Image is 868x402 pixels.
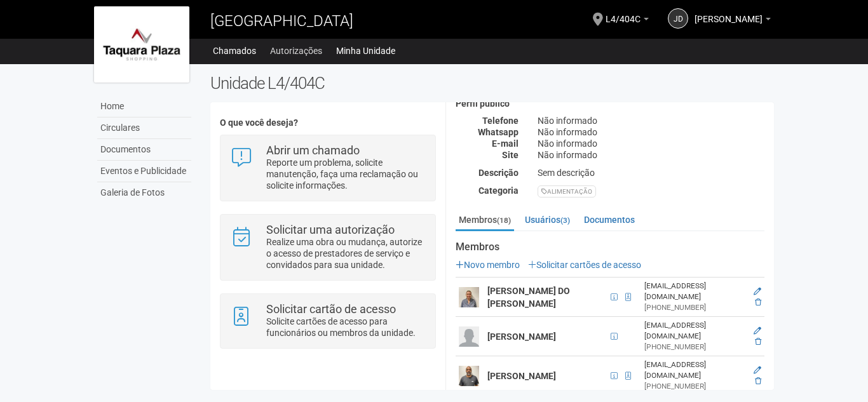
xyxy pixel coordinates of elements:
[270,42,322,60] a: Autorizações
[97,96,191,117] a: Home
[456,260,520,270] a: Novo membro
[220,118,435,128] h4: O que você deseja?
[266,302,396,316] strong: Solicitar cartão de acesso
[210,12,353,30] span: [GEOGRAPHIC_DATA]
[210,74,774,93] h2: Unidade L4/404C
[755,377,761,385] a: Excluir membro
[644,342,743,352] div: [PHONE_NUMBER]
[230,304,425,338] a: Solicitar cartão de acesso Solicite cartões de acesso para funcionários ou membros da unidade.
[668,8,688,29] a: jd
[606,16,649,26] a: L4/404C
[336,42,395,60] a: Minha Unidade
[456,99,764,109] h4: Perfil público
[560,216,570,225] small: (3)
[528,149,774,161] div: Não informado
[230,224,425,271] a: Solicitar uma autorização Realize uma obra ou mudança, autorize o acesso de prestadores de serviç...
[754,326,761,335] a: Editar membro
[459,366,479,386] img: user.png
[456,241,764,253] strong: Membros
[266,236,426,271] p: Realize uma obra ou mudança, autorize o acesso de prestadores de serviço e convidados para sua un...
[695,16,771,26] a: [PERSON_NAME]
[644,302,743,313] div: [PHONE_NUMBER]
[644,381,743,392] div: [PHONE_NUMBER]
[754,287,761,296] a: Editar membro
[522,210,573,229] a: Usuários(3)
[459,326,479,347] img: user.png
[266,316,426,338] p: Solicite cartões de acesso para funcionários ou membros da unidade.
[478,168,519,178] strong: Descrição
[538,185,596,198] div: ALIMENTAÇÃO
[755,337,761,346] a: Excluir membro
[478,127,519,137] strong: Whatsapp
[230,145,425,191] a: Abrir um chamado Reporte um problema, solicite manutenção, faça uma reclamação ou solicite inform...
[528,126,774,138] div: Não informado
[478,185,519,196] strong: Categoria
[754,366,761,375] a: Editar membro
[755,298,761,307] a: Excluir membro
[528,115,774,126] div: Não informado
[266,223,395,236] strong: Solicitar uma autorização
[581,210,638,229] a: Documentos
[528,260,641,270] a: Solicitar cartões de acesso
[97,117,191,139] a: Circulares
[459,287,479,307] img: user.png
[97,182,191,203] a: Galeria de Fotos
[487,371,556,381] strong: [PERSON_NAME]
[502,150,519,160] strong: Site
[644,320,743,342] div: [EMAIL_ADDRESS][DOMAIN_NAME]
[492,138,519,149] strong: E-mail
[497,216,511,225] small: (18)
[644,359,743,381] div: [EMAIL_ADDRESS][DOMAIN_NAME]
[644,281,743,302] div: [EMAIL_ADDRESS][DOMAIN_NAME]
[97,139,191,161] a: Documentos
[213,42,256,60] a: Chamados
[456,210,514,231] a: Membros(18)
[606,2,641,24] span: L4/404C
[528,138,774,149] div: Não informado
[487,286,570,309] strong: [PERSON_NAME] DO [PERSON_NAME]
[266,157,426,191] p: Reporte um problema, solicite manutenção, faça uma reclamação ou solicite informações.
[94,6,189,83] img: logo.jpg
[695,2,763,24] span: juliana de souza inocencio
[487,332,556,342] strong: [PERSON_NAME]
[482,116,519,126] strong: Telefone
[528,167,774,178] div: Sem descrição
[266,144,360,157] strong: Abrir um chamado
[97,161,191,182] a: Eventos e Publicidade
